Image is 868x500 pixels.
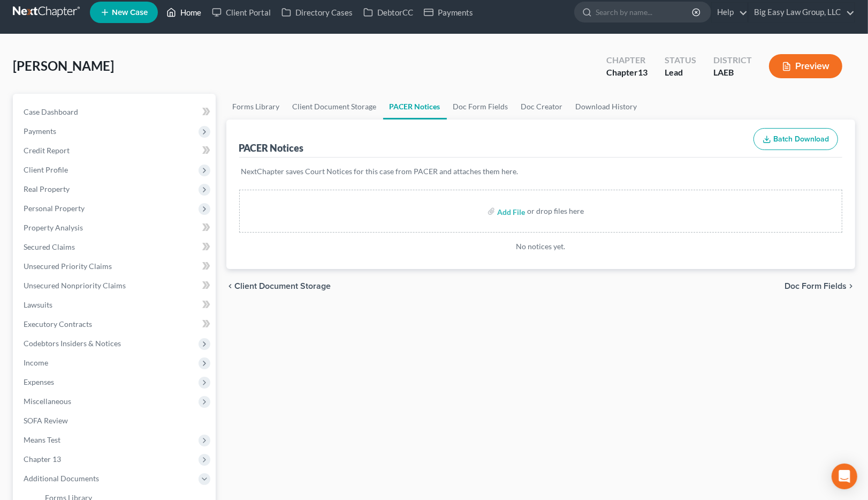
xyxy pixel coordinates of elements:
[665,54,696,66] div: Status
[15,295,216,315] a: Lawsuits
[24,146,70,155] span: Credit Report
[713,54,752,66] div: District
[15,315,216,334] a: Executory Contracts
[773,135,829,144] span: Batch Download
[15,218,216,237] a: Property Analysis
[596,2,694,22] input: Search by name...
[24,165,68,174] span: Client Profile
[24,242,75,251] span: Secured Claims
[24,281,126,290] span: Unsecured Nonpriority Claims
[785,282,847,290] span: Doc Form Fields
[276,3,358,22] a: Directory Cases
[241,166,841,177] p: NextChapter saves Court Notices for this case from PACER and attaches them here.
[749,3,855,22] a: Big Easy Law Group, LLC
[358,3,418,22] a: DebtorCC
[24,339,121,348] span: Codebtors Insiders & Notices
[24,358,48,367] span: Income
[24,416,68,425] span: SOFA Review
[24,454,61,464] span: Chapter 13
[226,282,331,290] button: chevron_left Client Document Storage
[15,141,216,160] a: Credit Report
[606,66,648,79] div: Chapter
[527,206,584,217] div: or drop files here
[24,223,83,232] span: Property Analysis
[286,94,383,120] a: Client Document Storage
[832,464,857,489] div: Open Intercom Messenger
[24,377,54,386] span: Expenses
[24,204,85,213] span: Personal Property
[24,184,70,193] span: Real Property
[515,94,569,120] a: Doc Creator
[24,435,60,444] span: Means Test
[753,128,838,151] button: Batch Download
[24,300,52,309] span: Lawsuits
[447,94,515,120] a: Doc Form Fields
[847,282,855,290] i: chevron_right
[226,282,235,290] i: chevron_left
[712,3,748,22] a: Help
[207,3,276,22] a: Client Portal
[13,58,114,73] span: [PERSON_NAME]
[24,397,71,406] span: Miscellaneous
[15,411,216,430] a: SOFA Review
[235,282,331,290] span: Client Document Storage
[638,67,648,77] span: 13
[606,54,648,66] div: Chapter
[239,141,304,154] div: PACER Notices
[785,282,855,290] button: Doc Form Fields chevron_right
[665,66,696,79] div: Lead
[713,66,752,79] div: LAEB
[15,237,216,257] a: Secured Claims
[24,319,92,329] span: Executory Contracts
[569,94,644,120] a: Download History
[24,107,78,116] span: Case Dashboard
[418,3,478,22] a: Payments
[15,276,216,295] a: Unsecured Nonpriority Claims
[239,241,843,252] p: No notices yet.
[24,126,56,136] span: Payments
[24,262,112,271] span: Unsecured Priority Claims
[112,9,148,17] span: New Case
[24,474,99,483] span: Additional Documents
[769,54,842,78] button: Preview
[15,257,216,276] a: Unsecured Priority Claims
[226,94,286,120] a: Forms Library
[15,102,216,122] a: Case Dashboard
[383,94,447,120] a: PACER Notices
[161,3,207,22] a: Home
